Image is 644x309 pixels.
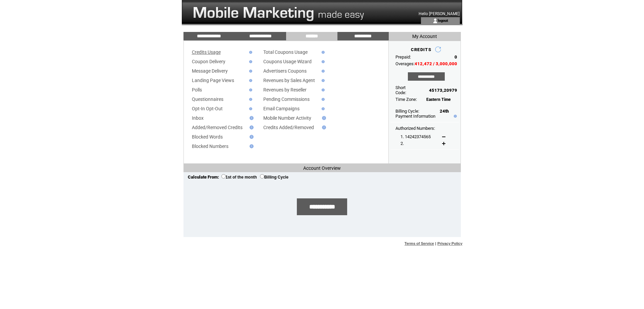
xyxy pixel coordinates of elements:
img: help.gif [248,79,252,82]
a: Email Campaigns [263,106,300,111]
span: Eastern Time [426,97,451,102]
span: Calculate From: [188,175,219,180]
img: help.gif [248,70,252,73]
a: Landing Page Views [192,78,234,83]
label: 1st of the month [221,175,257,180]
a: Blocked Words [192,134,223,140]
span: Overages: [395,61,415,66]
span: My Account [412,34,437,39]
img: help.gif [248,116,254,120]
a: Coupon Delivery [192,59,225,64]
a: Opt-In Opt-Out [192,106,223,111]
span: | [435,241,436,245]
a: Added/Removed Credits [192,125,243,130]
img: help.gif [320,98,325,101]
span: 1. 14242374565 [400,134,431,139]
img: help.gif [248,135,254,139]
a: Polls [192,87,202,92]
a: Revenues by Sales Agent [263,78,315,83]
a: Inbox [192,115,204,121]
span: Account Overview [303,165,341,171]
img: help.gif [320,116,326,120]
span: Billing Cycle: [395,109,419,114]
img: help.gif [320,79,325,82]
img: account_icon.gif [433,18,438,24]
a: Credits Added/Removed [263,125,314,130]
span: 412,472 / 3,000,000 [415,61,457,66]
img: help.gif [248,125,254,129]
span: Hello [PERSON_NAME] [419,11,460,16]
img: help.gif [320,60,325,63]
span: Time Zone: [395,97,417,102]
span: 2. [400,141,404,146]
a: Advertisers Coupons [263,68,307,74]
a: Message Delivery [192,68,228,74]
img: help.gif [248,51,252,54]
img: help.gif [248,144,254,148]
img: help.gif [452,115,457,118]
a: Credits Usage [192,49,221,55]
label: Billing Cycle [260,175,288,180]
a: Privacy Policy [437,241,463,245]
a: Terms of Service [405,241,434,245]
input: 1st of the month [221,174,226,179]
a: Total Coupons Usage [263,49,308,55]
img: help.gif [320,70,325,73]
img: help.gif [320,88,325,91]
a: Blocked Numbers [192,144,228,149]
img: help.gif [320,125,326,129]
a: Mobile Number Activity [263,115,311,121]
a: Questionnaires [192,96,223,102]
span: Prepaid: [395,54,411,60]
span: 0 [454,54,457,60]
a: Coupons Usage Wizard [263,59,312,64]
span: 45173,20979 [429,88,457,93]
img: help.gif [248,107,252,110]
img: help.gif [248,98,252,101]
span: Authorized Numbers: [395,126,435,131]
span: CREDITS [411,47,431,52]
img: help.gif [248,88,252,91]
img: help.gif [320,51,325,54]
a: Revenues by Reseller [263,87,307,92]
img: help.gif [248,60,252,63]
span: Short Code: [395,85,406,95]
a: logout [438,18,448,23]
input: Billing Cycle [260,174,264,179]
a: Pending Commissions [263,96,310,102]
span: 24th [440,109,449,114]
img: help.gif [320,107,325,110]
a: Payment Information [395,114,435,119]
